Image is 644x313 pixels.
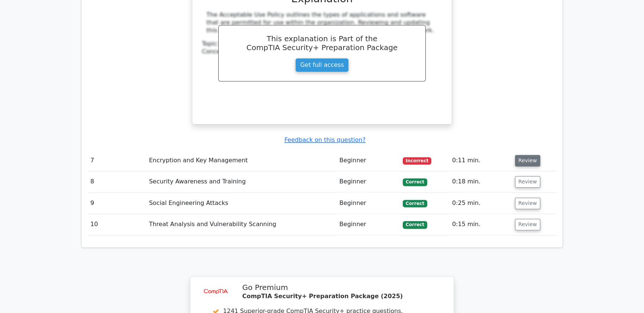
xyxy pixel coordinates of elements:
[146,150,337,171] td: Encryption and Key Management
[337,150,400,171] td: Beginner
[449,171,512,192] td: 0:18 min.
[449,150,512,171] td: 0:11 min.
[403,157,431,164] span: Incorrect
[337,214,400,235] td: Beginner
[146,214,337,235] td: Threat Analysis and Vulnerability Scanning
[515,219,540,230] button: Review
[515,198,540,209] button: Review
[206,11,438,34] div: The Acceptable Use Policy outlines the types of applications and software that are permitted for ...
[146,171,337,192] td: Security Awareness and Training
[87,214,146,235] td: 10
[403,178,427,186] span: Correct
[202,40,442,48] div: Topic:
[284,136,366,143] a: Feedback on this question?
[146,193,337,214] td: Social Engineering Attacks
[87,193,146,214] td: 9
[515,176,540,188] button: Review
[295,58,348,72] a: Get full access
[449,193,512,214] td: 0:25 min.
[87,150,146,171] td: 7
[403,200,427,207] span: Correct
[403,221,427,228] span: Correct
[202,48,442,56] div: Concept:
[515,155,540,166] button: Review
[337,193,400,214] td: Beginner
[337,171,400,192] td: Beginner
[449,214,512,235] td: 0:15 min.
[87,171,146,192] td: 8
